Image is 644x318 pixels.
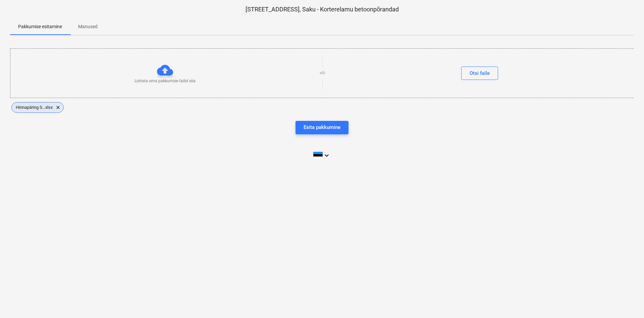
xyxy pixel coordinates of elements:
[78,23,98,30] p: Manused
[10,5,634,13] p: [STREET_ADDRESS], Saku - Korterelamu betoonpõrandad
[323,151,331,160] i: keyboard_arrow_down
[54,103,62,111] span: clear
[296,121,348,134] button: Esita pakkumine
[320,70,325,76] p: või
[135,78,196,84] p: Lohista oma pakkumise failid siia
[10,48,635,98] div: Lohista oma pakkumise failid siiavõiOtsi faile
[18,23,62,30] p: Pakkumise esitamine
[470,69,490,78] div: Otsi faile
[461,66,498,80] button: Otsi faile
[11,102,64,113] div: Hinnapäring S...xlsx
[304,123,340,132] div: Esita pakkumine
[12,105,57,110] span: Hinnapäring S...xlsx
